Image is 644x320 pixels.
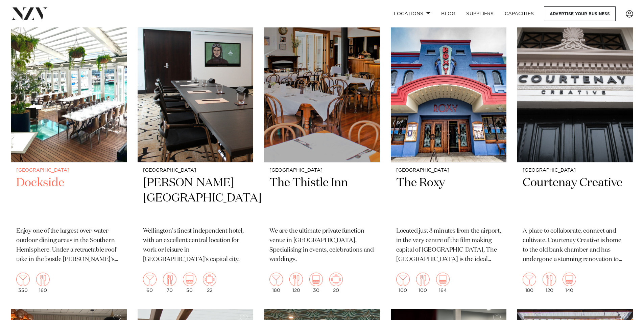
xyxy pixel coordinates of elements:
[416,273,430,293] div: 100
[396,227,501,264] p: Located just 3 minutes from the airport, in the very centre of the film making capital of [GEOGRA...
[163,273,176,286] img: dining.png
[543,273,556,286] img: dining.png
[523,273,536,286] img: cocktail.png
[436,273,450,286] img: theatre.png
[396,168,501,173] small: [GEOGRAPHIC_DATA]
[16,273,30,286] img: cocktail.png
[396,175,501,221] h2: The Roxy
[461,6,499,21] a: SUPPLIERS
[329,273,343,293] div: 20
[309,273,323,293] div: 30
[183,273,196,286] img: theatre.png
[143,175,248,221] h2: [PERSON_NAME][GEOGRAPHIC_DATA]
[436,273,450,293] div: 164
[388,6,436,21] a: Locations
[436,6,461,21] a: BLOG
[523,175,628,221] h2: Courtenay Creative
[16,168,121,173] small: [GEOGRAPHIC_DATA]
[269,175,375,221] h2: The Thistle Inn
[269,168,375,173] small: [GEOGRAPHIC_DATA]
[396,273,410,286] img: cocktail.png
[309,273,323,286] img: theatre.png
[16,273,30,293] div: 350
[203,273,216,293] div: 22
[138,7,254,298] a: [GEOGRAPHIC_DATA] [PERSON_NAME][GEOGRAPHIC_DATA] Wellington's finest independent hotel, with an e...
[523,168,628,173] small: [GEOGRAPHIC_DATA]
[11,7,127,298] a: [GEOGRAPHIC_DATA] Dockside Enjoy one of the largest over-water outdoor dining areas in the Southe...
[269,227,375,264] p: We are the ultimate private function venue in [GEOGRAPHIC_DATA]. Specialising in events, celebrat...
[269,273,283,286] img: cocktail.png
[143,227,248,264] p: Wellington's finest independent hotel, with an excellent central location for work or leisure in ...
[499,6,540,21] a: Capacities
[523,227,628,264] p: A place to collaborate, connect and cultivate. Courtenay Creative is home to the old bank chamber...
[563,273,576,286] img: theatre.png
[329,273,343,286] img: meeting.png
[544,6,616,21] a: Advertise your business
[269,273,283,293] div: 180
[143,168,248,173] small: [GEOGRAPHIC_DATA]
[416,273,430,286] img: dining.png
[396,273,410,293] div: 100
[391,7,507,298] a: [GEOGRAPHIC_DATA] The Roxy Located just 3 minutes from the airport, in the very centre of the fil...
[289,273,303,293] div: 120
[11,7,48,20] img: nzv-logo.png
[143,273,157,286] img: cocktail.png
[543,273,556,293] div: 120
[289,273,303,286] img: dining.png
[523,273,536,293] div: 180
[563,273,576,293] div: 140
[16,175,121,221] h2: Dockside
[36,273,50,286] img: dining.png
[16,227,121,264] p: Enjoy one of the largest over-water outdoor dining areas in the Southern Hemisphere. Under a retr...
[183,273,196,293] div: 50
[517,7,633,298] a: [GEOGRAPHIC_DATA] Courtenay Creative A place to collaborate, connect and cultivate. Courtenay Cre...
[264,7,380,298] a: [GEOGRAPHIC_DATA] The Thistle Inn We are the ultimate private function venue in [GEOGRAPHIC_DATA]...
[36,273,50,293] div: 160
[143,273,157,293] div: 60
[163,273,176,293] div: 70
[203,273,216,286] img: meeting.png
